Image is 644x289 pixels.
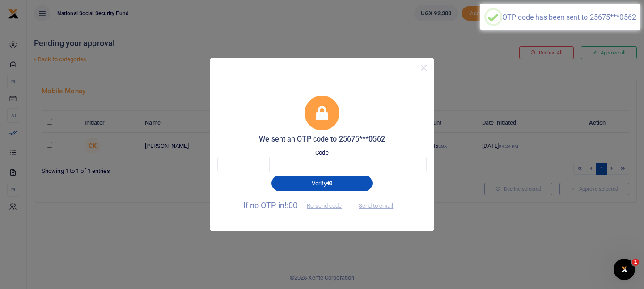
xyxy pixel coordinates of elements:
button: Close [417,61,430,74]
button: Verify [271,176,373,191]
h5: We sent an OTP code to 25675***0562 [217,135,427,144]
label: Code [315,148,328,157]
span: 1 [632,259,639,266]
span: If no OTP in [243,201,350,210]
span: !:00 [284,201,297,210]
iframe: Intercom live chat [614,259,635,280]
div: OTP code has been sent to 25675***0562 [502,13,636,21]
